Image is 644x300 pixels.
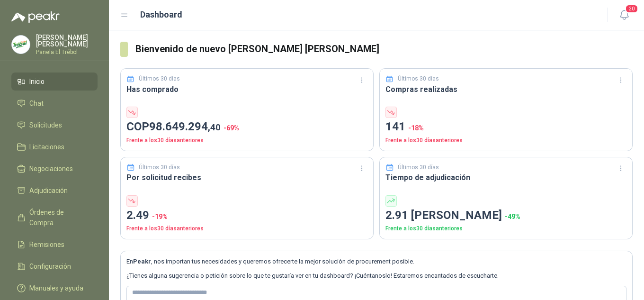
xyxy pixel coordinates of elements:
a: Remisiones [11,236,98,254]
span: 98.649.294 [149,120,221,133]
h1: Dashboard [140,8,182,21]
span: ,40 [208,122,221,133]
span: Inicio [29,76,45,87]
button: 20 [616,7,633,24]
h3: Compras realizadas [385,83,626,95]
span: -18 % [408,124,424,132]
h3: Has comprado [126,83,367,95]
p: 141 [385,118,626,136]
p: COP [126,118,367,136]
a: Licitaciones [11,138,98,156]
p: Últimos 30 días [139,163,180,172]
a: Adjudicación [11,182,98,200]
span: Configuración [29,261,71,272]
p: Últimos 30 días [139,74,180,83]
a: Configuración [11,257,98,275]
span: Negociaciones [29,164,73,174]
p: ¿Tienes alguna sugerencia o petición sobre lo que te gustaría ver en tu dashboard? ¡Cuéntanoslo! ... [126,271,626,281]
p: [PERSON_NAME] [PERSON_NAME] [36,34,98,47]
span: Órdenes de Compra [29,207,89,228]
a: Negociaciones [11,160,98,178]
p: Frente a los 30 días anteriores [385,136,626,145]
p: Últimos 30 días [398,163,439,172]
img: Logo peakr [11,11,60,23]
span: Licitaciones [29,142,64,152]
span: 20 [625,4,638,13]
h3: Bienvenido de nuevo [PERSON_NAME] [PERSON_NAME] [135,42,633,56]
p: Frente a los 30 días anteriores [126,224,367,233]
span: Remisiones [29,239,64,250]
img: Company Logo [12,36,30,54]
span: Manuales y ayuda [29,283,83,293]
span: -19 % [152,213,168,220]
a: Órdenes de Compra [11,203,98,232]
a: Chat [11,94,98,112]
a: Manuales y ayuda [11,279,98,297]
p: 2.49 [126,207,367,225]
span: Solicitudes [29,120,62,130]
p: Frente a los 30 días anteriores [385,224,626,233]
p: Últimos 30 días [398,74,439,83]
p: Frente a los 30 días anteriores [126,136,367,145]
p: En , nos importan tus necesidades y queremos ofrecerte la mejor solución de procurement posible. [126,257,626,266]
p: Panela El Trébol [36,49,98,55]
p: 2.91 [PERSON_NAME] [385,207,626,225]
h3: Por solicitud recibes [126,172,367,183]
h3: Tiempo de adjudicación [385,172,626,183]
span: -69 % [224,124,239,132]
a: Inicio [11,73,98,91]
span: Chat [29,98,44,109]
a: Solicitudes [11,116,98,134]
span: Adjudicación [29,185,68,196]
span: -49 % [505,213,520,220]
b: Peakr [133,258,151,265]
